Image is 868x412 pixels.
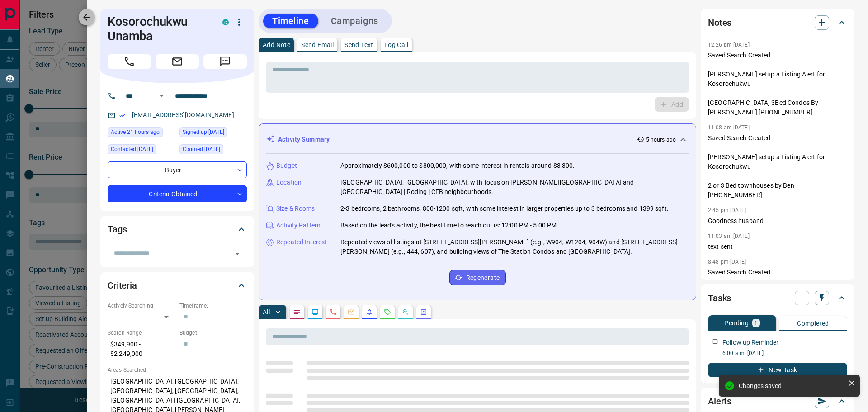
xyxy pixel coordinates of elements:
[708,42,750,48] p: 12:26 pm [DATE]
[708,242,847,251] p: text sent
[340,221,557,230] p: Based on the lead's activity, the best time to reach out is: 12:00 PM - 5:00 PM
[330,308,337,316] svg: Calls
[708,133,847,200] p: Saved Search Created [PERSON_NAME] setup a Listing Alert for Kosorochukwu 2 or 3 Bed townhouses b...
[384,308,391,316] svg: Requests
[203,54,247,69] span: Message
[108,14,209,43] h1: Kosorochukwu Unamba
[708,216,847,226] p: Goodness husband
[108,302,175,310] p: Actively Searching:
[276,221,321,230] p: Activity Pattern
[179,127,247,140] div: Mon Aug 04 2025
[646,136,676,144] p: 5 hours ago
[754,320,758,326] p: 1
[222,19,229,25] div: condos.ca
[708,291,731,305] h2: Tasks
[420,308,427,316] svg: Agent Actions
[111,145,153,154] span: Contacted [DATE]
[293,308,301,316] svg: Notes
[366,308,373,316] svg: Listing Alerts
[108,366,247,374] p: Areas Searched:
[708,259,746,265] p: 8:48 pm [DATE]
[797,320,829,327] p: Completed
[278,135,330,144] p: Activity Summary
[108,222,127,237] h2: Tags
[340,178,689,197] p: [GEOGRAPHIC_DATA], [GEOGRAPHIC_DATA], with focus on [PERSON_NAME][GEOGRAPHIC_DATA] and [GEOGRAPHI...
[179,329,247,337] p: Budget:
[722,349,847,357] p: 6:00 a.m. [DATE]
[722,338,778,347] p: Follow up Reminder
[108,185,247,202] div: Criteria Obtained
[179,144,247,157] div: Tue Aug 05 2025
[708,207,746,213] p: 2:45 pm [DATE]
[708,268,847,344] p: Saved Search Created [PERSON_NAME] setup a Listing Alert for Kosorochukwu 2 or 3Bed [GEOGRAPHIC_D...
[449,270,506,285] button: Regenerate
[108,329,175,337] p: Search Range:
[708,287,847,309] div: Tasks
[708,12,847,33] div: Notes
[179,302,247,310] p: Timeframe:
[708,363,847,377] button: New Task
[348,308,355,316] svg: Emails
[119,112,126,118] svg: Email Verified
[108,161,247,178] div: Buyer
[322,14,387,28] button: Campaigns
[301,42,334,48] p: Send Email
[340,237,689,256] p: Repeated views of listings at [STREET_ADDRESS][PERSON_NAME] (e.g., W904, W1204, 904W) and [STREET...
[263,14,318,28] button: Timeline
[156,54,199,69] span: Email
[344,42,373,48] p: Send Text
[108,337,175,361] p: $349,900 - $2,249,000
[276,161,297,170] p: Budget
[708,51,847,117] p: Saved Search Created [PERSON_NAME] setup a Listing Alert for Kosorochukwu [GEOGRAPHIC_DATA] 3Bed ...
[739,382,844,389] div: Changes saved
[183,145,220,154] span: Claimed [DATE]
[108,54,151,69] span: Call
[108,278,137,293] h2: Criteria
[708,390,847,412] div: Alerts
[276,237,327,247] p: Repeated Interest
[111,128,160,137] span: Active 21 hours ago
[108,275,247,296] div: Criteria
[384,42,408,48] p: Log Call
[708,233,750,239] p: 11:03 am [DATE]
[402,308,409,316] svg: Opportunities
[108,218,247,240] div: Tags
[340,204,669,213] p: 2-3 bedrooms, 2 bathrooms, 800-1200 sqft, with some interest in larger properties up to 3 bedroom...
[708,394,731,408] h2: Alerts
[340,161,575,170] p: Approximately $600,000 to $800,000, with some interest in rentals around $3,300.
[708,124,750,131] p: 11:08 am [DATE]
[183,128,224,137] span: Signed up [DATE]
[276,178,302,187] p: Location
[231,247,244,260] button: Open
[708,15,731,30] h2: Notes
[108,127,175,140] div: Sun Sep 14 2025
[266,131,689,148] div: Activity Summary5 hours ago
[276,204,315,213] p: Size & Rooms
[156,90,167,101] button: Open
[311,308,319,316] svg: Lead Browsing Activity
[263,42,290,48] p: Add Note
[132,111,234,118] a: [EMAIL_ADDRESS][DOMAIN_NAME]
[108,144,175,157] div: Tue Aug 05 2025
[263,309,270,315] p: All
[724,320,749,326] p: Pending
